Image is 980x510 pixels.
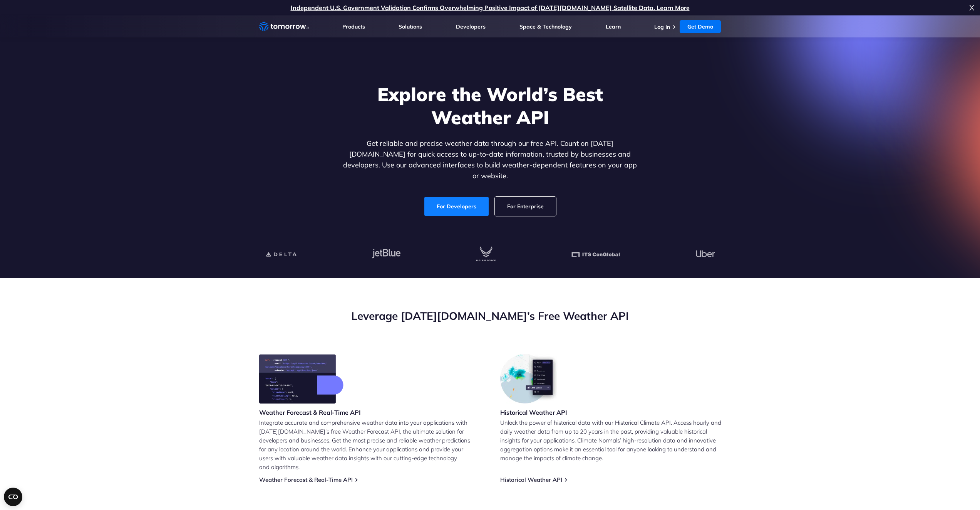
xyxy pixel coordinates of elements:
p: Get reliable and precise weather data through our free API. Count on [DATE][DOMAIN_NAME] for quic... [342,138,639,181]
h3: Historical Weather API [500,408,567,417]
a: Historical Weather API [500,476,562,483]
a: Learn [606,23,621,30]
h1: Explore the World’s Best Weather API [342,83,639,129]
button: Open CMP widget [4,488,22,506]
a: Products [342,23,365,30]
h3: Weather Forecast & Real-Time API [259,408,361,417]
a: Developers [456,23,486,30]
h2: Leverage [DATE][DOMAIN_NAME]’s Free Weather API [259,309,721,323]
a: Space & Technology [519,23,572,30]
a: Home link [259,21,309,32]
a: For Developers [424,197,489,216]
a: Independent U.S. Government Validation Confirms Overwhelming Positive Impact of [DATE][DOMAIN_NAM... [291,4,690,12]
a: Weather Forecast & Real-Time API [259,476,353,483]
a: Get Demo [680,20,721,33]
a: For Enterprise [495,197,556,216]
a: Solutions [399,23,422,30]
p: Unlock the power of historical data with our Historical Climate API. Access hourly and daily weat... [500,418,721,463]
p: Integrate accurate and comprehensive weather data into your applications with [DATE][DOMAIN_NAME]... [259,418,480,471]
a: Log In [654,24,670,30]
